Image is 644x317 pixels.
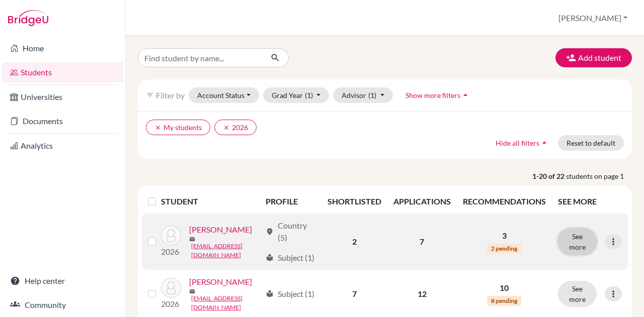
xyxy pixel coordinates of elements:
[463,230,546,242] p: 3
[266,254,274,262] span: local_library
[189,236,195,242] span: mail
[457,189,552,214] th: RECOMMENDATIONS
[2,295,123,315] a: Community
[487,244,521,254] span: 2 pending
[263,87,330,103] button: Grad Year(1)
[161,189,259,214] th: STUDENT
[214,120,257,135] button: clear2026
[305,91,313,99] span: (1)
[266,220,315,244] div: Country (5)
[156,90,185,100] span: Filter by
[321,189,387,214] th: SHORTLISTED
[138,48,263,67] input: Find student by name...
[539,138,549,148] i: arrow_drop_up
[266,290,274,298] span: local_library
[161,246,181,258] p: 2026
[321,214,387,270] td: 2
[146,91,154,99] i: filter_list
[552,189,628,214] th: SEE MORE
[2,271,123,291] a: Help center
[8,10,48,26] img: Bridge-U
[566,171,632,181] span: students on page 1
[189,276,252,288] a: [PERSON_NAME]
[266,228,274,236] span: location_on
[2,38,123,58] a: Home
[161,278,181,298] img: Backe, Asa
[189,288,195,294] span: mail
[2,111,123,131] a: Documents
[260,189,321,214] th: PROFILE
[487,135,558,151] button: Hide all filtersarrow_drop_up
[387,189,457,214] th: APPLICATIONS
[460,90,470,100] i: arrow_drop_up
[2,87,123,107] a: Universities
[223,124,230,131] i: clear
[558,229,597,255] button: See more
[397,87,479,103] button: Show more filtersarrow_drop_up
[154,124,162,131] i: clear
[368,91,376,99] span: (1)
[532,171,566,181] strong: 1-20 of 22
[496,139,539,147] span: Hide all filters
[2,136,123,156] a: Analytics
[558,281,597,307] button: See more
[555,48,632,67] button: Add student
[266,288,314,300] div: Subject (1)
[2,62,123,82] a: Students
[558,135,624,151] button: Reset to default
[463,282,546,294] p: 10
[189,224,252,236] a: [PERSON_NAME]
[333,87,393,103] button: Advisor(1)
[387,214,457,270] td: 7
[406,91,460,99] span: Show more filters
[191,242,261,260] a: [EMAIL_ADDRESS][DOMAIN_NAME]
[487,296,521,306] span: 8 pending
[189,87,259,103] button: Account Status
[554,9,632,28] button: [PERSON_NAME]
[191,294,261,312] a: [EMAIL_ADDRESS][DOMAIN_NAME]
[161,298,181,310] p: 2026
[266,252,314,264] div: Subject (1)
[161,226,181,246] img: Anderson, Raven
[146,120,210,135] button: clearMy students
